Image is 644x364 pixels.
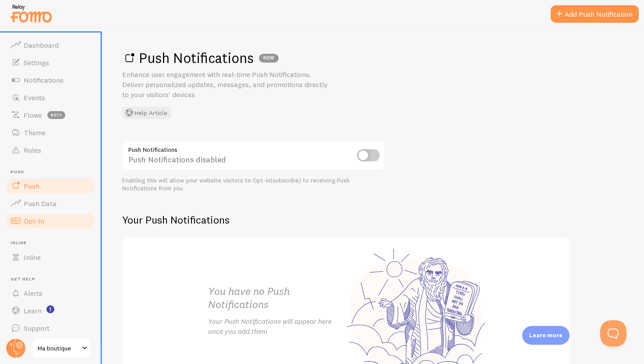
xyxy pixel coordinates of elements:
[9,2,53,24] img: fomo-relay-logo-orange.svg
[24,111,42,119] span: Flows
[24,253,41,262] span: Inline
[11,276,96,282] span: Get Help
[32,338,91,359] a: Ma boutique
[5,89,96,106] a: Events
[5,36,96,54] a: Dashboard
[5,212,96,230] a: Opt-In
[208,316,347,336] p: Your Push Notifications will appear here once you add them
[24,41,59,49] span: Dashboard
[24,324,50,332] span: Support
[5,248,96,266] a: Inline
[38,343,79,353] span: Ma boutique
[5,319,96,337] a: Support
[24,182,39,190] span: Push
[122,140,385,172] div: Push Notifications disabled
[208,284,347,311] h2: You have no Push Notifications
[11,240,96,246] span: Inline
[522,326,570,345] div: Learn more
[259,54,279,63] div: NEW
[46,305,54,313] svg: <p>Watch New Feature Tutorials!</p>
[122,49,623,67] h1: Push Notifications
[24,146,41,154] span: Rules
[600,320,626,346] iframe: Help Scout Beacon - Open
[122,70,333,100] p: Enhance user engagement with real-time Push Notifications. Deliver personalized updates, messages...
[529,331,563,339] p: Learn more
[5,141,96,159] a: Rules
[122,213,571,227] h2: Your Push Notifications
[5,195,96,212] a: Push Data
[122,177,385,192] div: Enabling this will allow your website visitors to Opt-In(subscribe) to receiving Push Notificatio...
[24,289,42,297] span: Alerts
[24,199,57,208] span: Push Data
[122,107,172,119] button: Help Article
[5,284,96,302] a: Alerts
[47,111,65,119] span: beta
[24,306,42,315] span: Learn
[5,124,96,141] a: Theme
[24,128,46,137] span: Theme
[24,93,45,102] span: Events
[5,177,96,195] a: Push
[24,58,49,67] span: Settings
[5,71,96,89] a: Notifications
[5,302,96,319] a: Learn
[24,76,64,84] span: Notifications
[5,54,96,71] a: Settings
[24,217,44,225] span: Opt-In
[11,169,96,175] span: Push
[5,106,96,124] a: Flows beta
